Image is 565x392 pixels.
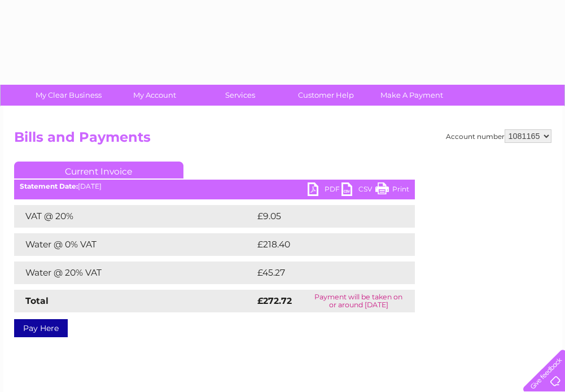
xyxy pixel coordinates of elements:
[14,262,255,284] td: Water @ 20% VAT
[303,290,415,312] td: Payment will be taken on or around [DATE]
[446,129,551,143] div: Account number
[20,182,78,190] b: Statement Date:
[308,182,341,199] a: PDF
[14,129,551,151] h2: Bills and Payments
[365,85,458,106] a: Make A Payment
[279,85,373,106] a: Customer Help
[14,233,255,256] td: Water @ 0% VAT
[108,85,201,106] a: My Account
[375,182,409,199] a: Print
[14,205,255,228] td: VAT @ 20%
[257,295,292,306] strong: £272.72
[22,85,115,106] a: My Clear Business
[14,319,68,337] a: Pay Here
[25,295,49,306] strong: Total
[255,233,395,256] td: £218.40
[255,205,389,228] td: £9.05
[255,262,392,284] td: £45.27
[194,85,287,106] a: Services
[341,182,375,199] a: CSV
[14,162,183,178] a: Current Invoice
[14,182,415,190] div: [DATE]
